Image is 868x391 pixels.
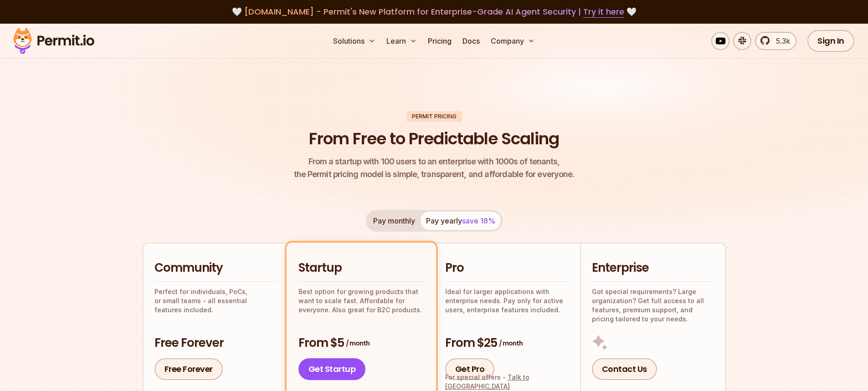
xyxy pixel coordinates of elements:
h2: Enterprise [592,260,714,276]
a: Free Forever [154,358,223,380]
a: Try it here [583,6,624,18]
h3: Free Forever [154,335,277,351]
img: Permit logo [9,25,98,56]
span: From a startup with 100 users to an enterprise with 1000s of tenants, [294,155,575,168]
div: For special offers - [445,373,569,391]
button: Solutions [329,32,379,50]
h3: From $5 [298,335,424,351]
a: Contact Us [592,358,657,380]
div: 🤍 🤍 [22,5,846,18]
span: / month [499,339,523,348]
span: [DOMAIN_NAME] - Permit's New Platform for Enterprise-Grade AI Agent Security | [244,6,624,17]
p: Ideal for larger applications with enterprise needs. Pay only for active users, enterprise featur... [445,287,569,315]
h1: From Free to Predictable Scaling [309,127,559,150]
a: Get Pro [445,358,495,380]
a: Get Startup [298,358,366,380]
a: Sign In [807,30,854,52]
a: Docs [459,32,483,50]
button: Company [487,32,539,50]
h2: Community [154,260,277,276]
a: 5.3k [755,32,796,50]
p: Best option for growing products that want to scale fast. Affordable for everyone. Also great for... [298,287,424,315]
a: Pricing [424,32,455,50]
p: Got special requirements? Large organization? Get full access to all features, premium support, a... [592,287,714,324]
span: / month [346,339,370,348]
button: Learn [383,32,421,50]
h3: From $25 [445,335,569,351]
h2: Pro [445,260,569,276]
p: the Permit pricing model is simple, transparent, and affordable for everyone. [294,155,575,181]
p: Perfect for individuals, PoCs, or small teams - all essential features included. [154,287,277,315]
button: Pay monthly [368,212,421,230]
h2: Startup [298,260,424,276]
span: 5.3k [770,36,790,46]
div: Permit Pricing [406,111,462,122]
